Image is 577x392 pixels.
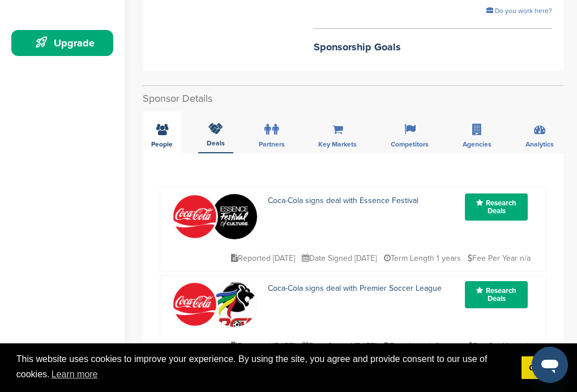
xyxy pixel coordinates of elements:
a: Research Deals [465,193,528,221]
p: Reported [DATE] [231,251,295,265]
span: Competitors [391,141,429,148]
h2: Sponsor Details [143,91,563,106]
span: Partners [259,141,285,148]
span: This website uses cookies to improve your experience. By using the site, you agree and provide co... [16,352,512,383]
a: Coca-Cola signs deal with Premier Soccer League [268,283,442,293]
h2: Sponsorship Goals [314,40,552,55]
span: Deals [207,140,225,147]
a: Research Deals [465,281,528,308]
span: Do you work here? [495,7,552,15]
div: Upgrade [17,33,113,53]
img: 451ddf96e958c635948cd88c29892565 [172,282,217,327]
span: People [151,141,173,148]
p: Date Signed [DATE] [302,339,377,353]
p: Term Length 1 years [384,251,461,265]
span: Key Markets [318,141,357,148]
p: Reported [DATE] [231,339,295,353]
a: dismiss cookie message [522,356,561,379]
img: Yiv9g f7 400x400 [212,194,257,239]
a: Do you work here? [486,7,552,15]
img: 451ddf96e958c635948cd88c29892565 [172,194,217,239]
p: Date Signed [DATE] [302,251,377,265]
img: Open uri20141112 64162 kr1vd3?1415810743 [212,282,257,338]
a: learn more about cookies [50,366,100,383]
p: Fee Per Year n/a [468,251,531,265]
a: Upgrade [11,30,113,56]
a: Coca-Cola signs deal with Essence Festival [268,196,418,205]
iframe: Button to launch messaging window [532,347,568,383]
p: Term Length 3 years [383,339,461,353]
span: Agencies [463,141,491,148]
p: Fee Per Year n/a [468,339,531,353]
span: Analytics [525,141,554,148]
